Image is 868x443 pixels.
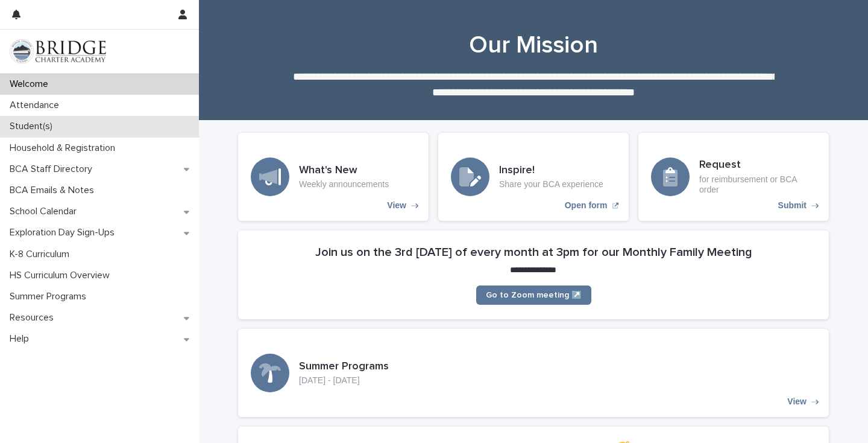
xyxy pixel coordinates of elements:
h3: Inspire! [499,164,603,177]
p: Welcome [5,78,58,90]
p: Attendance [5,100,69,111]
p: [DATE] - [DATE] [299,375,389,386]
p: for reimbursement or BCA order [699,174,816,195]
p: BCA Emails & Notes [5,185,104,196]
h3: Summer Programs [299,360,389,374]
a: View [238,329,829,417]
a: Submit [638,133,829,221]
p: BCA Staff Directory [5,164,102,175]
span: Go to Zoom meeting ↗️ [486,291,582,299]
p: Submit [778,200,807,211]
p: K-8 Curriculum [5,249,79,260]
p: View [387,200,406,211]
p: Share your BCA experience [499,179,603,190]
h3: Request [699,159,816,172]
a: View [238,133,429,221]
p: Summer Programs [5,291,96,302]
p: Student(s) [5,121,62,132]
p: Open form [565,200,608,211]
p: Weekly announcements [299,179,389,190]
h3: What's New [299,164,389,177]
p: School Calendar [5,206,86,217]
p: Resources [5,312,63,323]
p: HS Curriculum Overview [5,270,119,281]
a: Go to Zoom meeting ↗️ [476,285,591,305]
p: Household & Registration [5,142,125,154]
p: View [787,397,807,407]
p: Help [5,333,39,345]
h1: Our Mission [238,31,829,60]
a: Open form [438,133,629,221]
h2: Join us on the 3rd [DATE] of every month at 3pm for our Monthly Family Meeting [315,245,752,260]
p: Exploration Day Sign-Ups [5,227,124,238]
img: V1C1m3IdTEidaUdm9Hs0 [10,39,106,63]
